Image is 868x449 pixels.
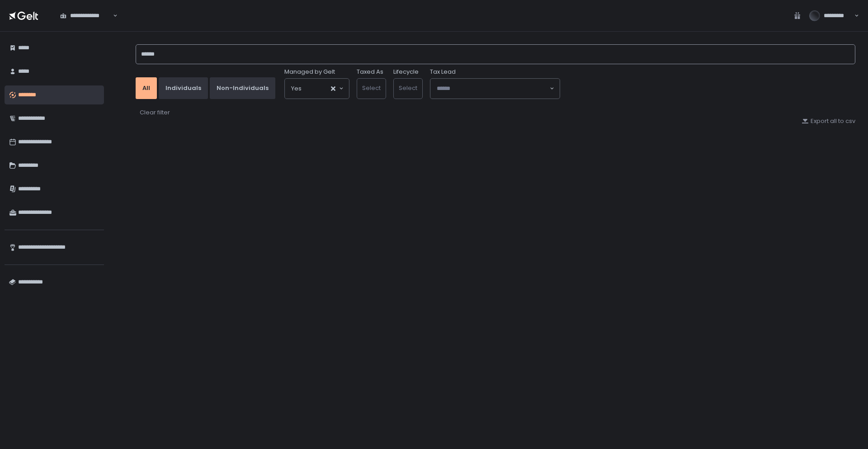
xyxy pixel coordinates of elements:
span: Select [399,84,417,92]
span: Select [362,84,381,92]
div: Search for option [54,6,118,25]
button: Export all to csv [802,117,855,125]
span: Yes [291,84,302,93]
button: All [136,77,157,99]
button: Clear Selected [331,86,335,91]
input: Search for option [112,11,112,20]
label: Lifecycle [393,68,419,76]
div: Clear filter [140,109,170,117]
div: Search for option [430,79,560,99]
label: Taxed As [357,68,383,76]
div: Non-Individuals [217,84,269,92]
button: Clear filter [139,108,170,117]
input: Search for option [437,84,549,93]
div: Search for option [285,79,349,99]
button: Non-Individuals [210,77,275,99]
span: Tax Lead [430,68,456,76]
div: All [142,84,150,92]
input: Search for option [302,84,330,93]
button: Individuals [159,77,208,99]
span: Managed by Gelt [284,68,335,76]
div: Individuals [165,84,201,92]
